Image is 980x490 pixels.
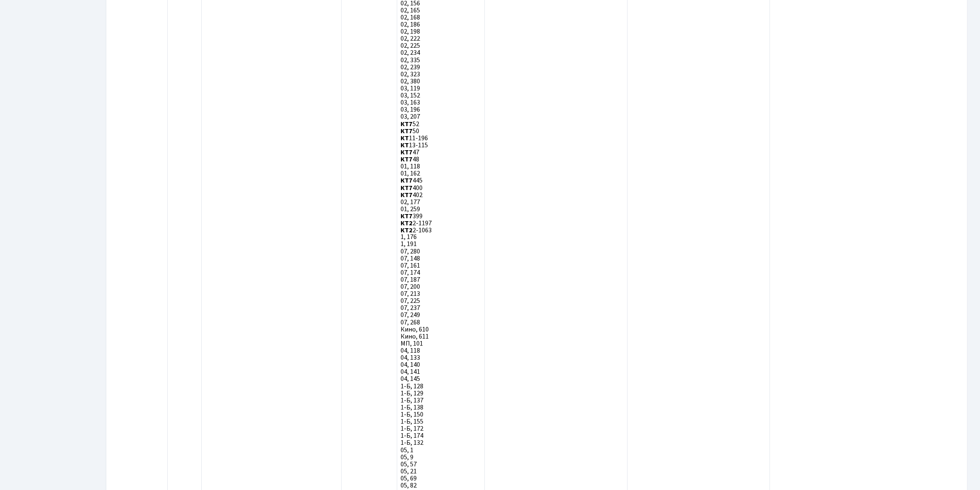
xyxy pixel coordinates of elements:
[401,183,413,192] b: КТ7
[401,147,413,156] b: КТ7
[401,133,409,142] b: КТ
[401,218,413,227] b: КТ2
[401,211,413,220] b: КТ7
[401,119,413,128] b: КТ7
[401,225,413,234] b: КТ2
[401,140,409,149] b: КТ
[401,176,413,185] b: КТ7
[401,154,413,163] b: КТ7
[401,126,413,135] b: КТ7
[401,190,413,199] b: КТ7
